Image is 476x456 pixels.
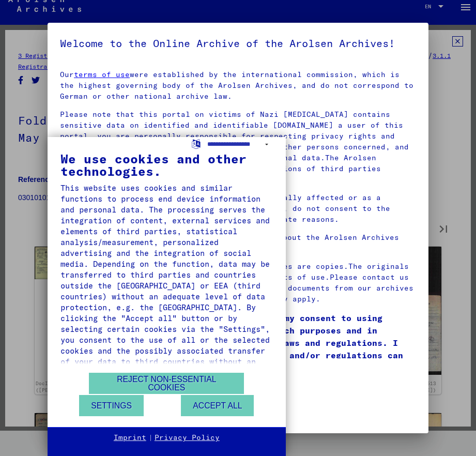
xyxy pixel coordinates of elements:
button: Settings [79,395,144,416]
a: Privacy Policy [155,433,220,443]
div: We use cookies and other technologies. [60,153,273,177]
button: Accept all [181,395,254,416]
button: Reject non-essential cookies [89,373,244,394]
a: Imprint [114,433,146,443]
div: This website uses cookies and similar functions to process end device information and personal da... [60,183,273,378]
